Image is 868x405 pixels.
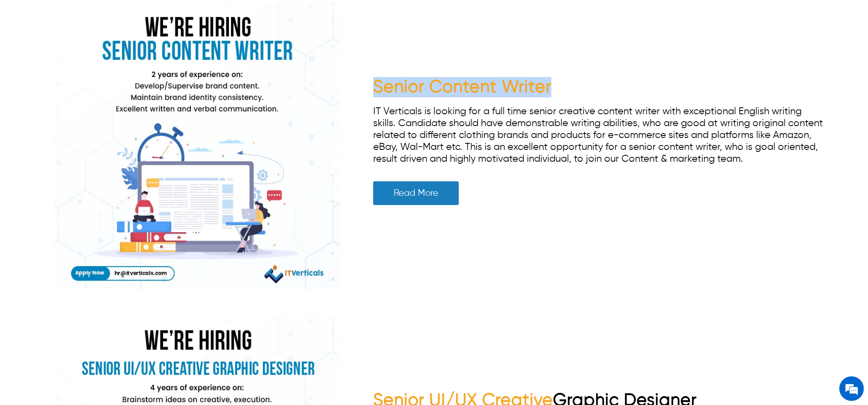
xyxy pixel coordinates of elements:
[373,106,825,165] div: IT Verticals is looking for a full time senior creative content writer with exceptional English w...
[373,79,551,96] a: Senior Content Writer
[54,2,340,289] img: Senior Content Writer – (Day & Night)
[373,181,459,205] a: Read More
[64,215,104,220] em: Driven by SalesIQ
[120,252,149,263] em: Submit
[57,215,62,220] img: salesiqlogo_leal7QplfZFryJ6FIlVepeu7OftD7mt8q6exU6-34PB8prfIgodN67KcxXM9Y7JQ_.png
[17,103,143,186] span: We are offline. Please leave us a message.
[4,224,156,252] textarea: Type your message and click 'Submit'
[43,46,138,57] div: Leave a message
[134,4,154,24] div: Minimize live chat window
[14,49,34,54] img: logo_Zg8I0qSkbAqR2WFHt3p6CTuqpyXMFPubPcD2OT02zFN43Cy9FUNNG3NEPhM_Q1qe_.png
